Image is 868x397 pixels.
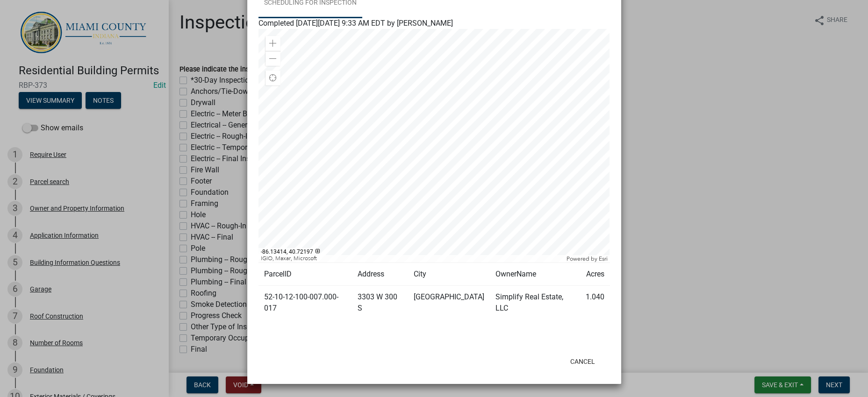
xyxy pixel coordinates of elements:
td: Acres [580,263,610,286]
div: IGIO, Maxar, Microsoft [258,255,564,262]
td: 1.040 [580,286,610,320]
button: Cancel [563,353,603,370]
a: Esri [599,255,608,262]
td: ParcelID [258,263,352,286]
span: Completed [DATE][DATE] 9:33 AM EDT by [PERSON_NAME] [258,19,453,28]
td: 52-10-12-100-007.000-017 [258,286,352,320]
div: Zoom in [265,36,280,51]
div: Zoom out [265,51,280,66]
td: Simplify Real Estate, LLC [489,286,580,320]
td: 3303 W 300 S [352,286,408,320]
div: Powered by [564,255,610,262]
td: City [408,263,489,286]
td: Address [352,263,408,286]
td: [GEOGRAPHIC_DATA] [408,286,489,320]
td: OwnerName [489,263,580,286]
div: Find my location [265,71,280,85]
